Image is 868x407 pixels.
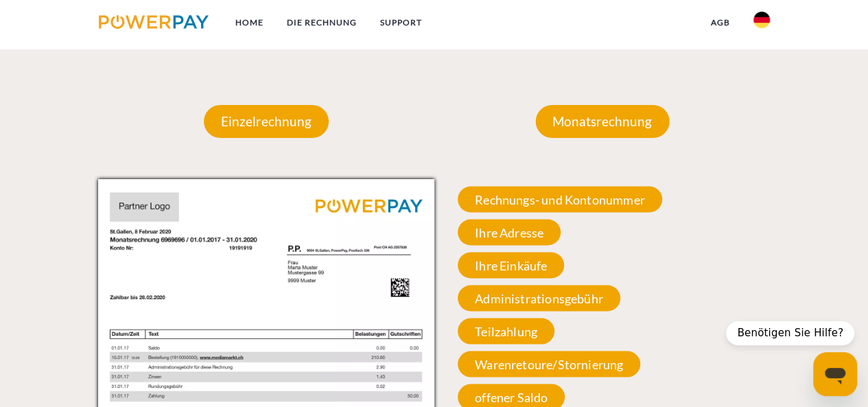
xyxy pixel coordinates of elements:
[699,10,742,35] a: agb
[753,12,770,28] img: de
[204,105,329,138] p: Einzelrechnung
[274,10,368,35] a: DIE RECHNUNG
[99,15,209,29] img: logo-powerpay.svg
[458,285,620,311] span: Administrationsgebühr
[458,351,640,377] span: Warenretoure/Stornierung
[223,10,274,35] a: Home
[458,186,662,212] span: Rechnungs- und Kontonummer
[535,105,669,138] p: Monatsrechnung
[458,318,554,344] span: Teilzahlung
[813,352,857,396] iframe: Schaltfläche zum Öffnen des Messaging-Fensters; Konversation läuft
[458,219,561,245] span: Ihre Adresse
[726,321,854,345] div: Benötigen Sie Hilfe?
[458,252,564,278] span: Ihre Einkäufe
[368,10,433,35] a: SUPPORT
